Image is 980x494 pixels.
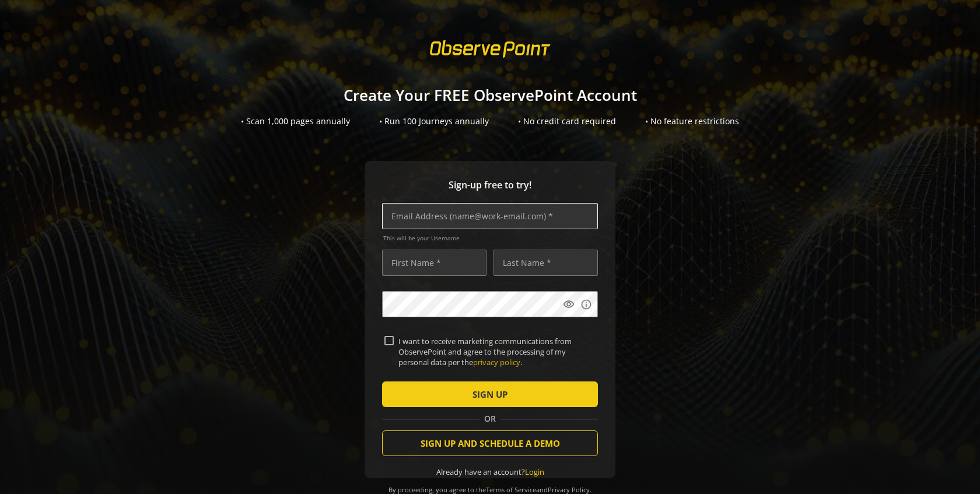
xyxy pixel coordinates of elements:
div: • Run 100 Journeys annually [379,115,489,127]
input: Last Name * [494,250,598,276]
label: I want to receive marketing communications from ObservePoint and agree to the processing of my pe... [394,336,596,368]
button: SIGN UP AND SCHEDULE A DEMO [382,430,598,456]
span: OR [480,413,501,425]
div: Already have an account? [382,467,598,478]
mat-icon: info [580,299,592,310]
span: SIGN UP AND SCHEDULE A DEMO [421,433,560,454]
input: Email Address (name@work-email.com) * [382,203,598,229]
a: Terms of Service [486,485,536,494]
a: privacy policy [473,357,520,367]
span: Sign-up free to try! [382,178,598,192]
mat-icon: visibility [563,299,575,310]
div: • No credit card required [518,115,616,127]
span: This will be your Username [383,234,598,242]
input: First Name * [382,250,487,276]
div: • No feature restrictions [645,115,739,127]
span: SIGN UP [473,384,508,405]
a: Privacy Policy [548,485,590,494]
a: Login [525,467,544,477]
div: By proceeding, you agree to the and . [382,478,598,494]
button: SIGN UP [382,381,598,407]
div: • Scan 1,000 pages annually [241,115,350,127]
